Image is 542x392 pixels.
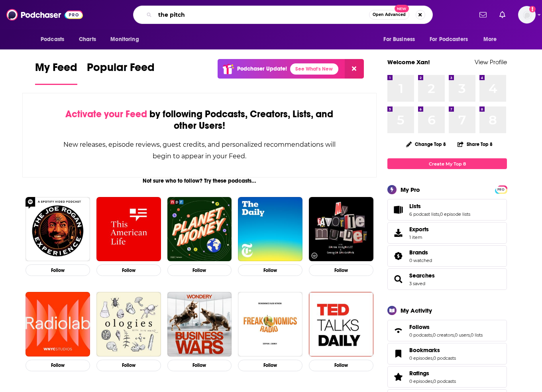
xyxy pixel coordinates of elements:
[290,63,338,75] a: See What's New
[41,34,64,45] span: Podcasts
[309,360,373,371] button: Follow
[518,6,536,24] span: Logged in as xan.giglio
[26,360,90,371] button: Follow
[35,61,77,85] a: My Feed
[87,61,155,79] span: Popular Feed
[440,211,470,217] a: 0 episode lists
[35,32,75,47] button: open menu
[409,203,421,210] span: Lists
[238,360,302,371] button: Follow
[409,249,432,256] a: Brands
[155,8,369,21] input: Search podcasts, credits, & more...
[167,292,232,357] img: Business Wars
[471,332,483,338] a: 0 lists
[409,347,456,354] a: Bookmarks
[433,355,456,361] a: 0 podcasts
[35,61,77,79] span: My Feed
[387,58,430,66] a: Welcome Xan!
[433,378,456,384] a: 0 podcasts
[390,371,406,382] a: Ratings
[96,264,161,276] button: Follow
[390,348,406,359] a: Bookmarks
[26,292,90,357] img: Radiolab
[96,292,161,357] img: Ologies with Alie Ward
[387,245,507,267] span: Brands
[476,8,490,22] a: Show notifications dropdown
[79,34,96,45] span: Charts
[432,378,433,384] span: ,
[133,6,433,24] div: Search podcasts, credits, & more...
[409,272,435,279] a: Searches
[409,370,456,377] a: Ratings
[378,32,425,47] button: open menu
[409,332,432,338] a: 0 podcasts
[401,139,451,149] button: Change Top 8
[63,139,336,162] div: New releases, episode reviews, guest credits, and personalized recommendations will begin to appe...
[470,332,471,338] span: ,
[167,264,232,276] button: Follow
[387,158,507,169] a: Create My Top 8
[390,227,406,238] span: Exports
[409,323,483,331] a: Follows
[63,108,336,132] div: by following Podcasts, Creators, Lists, and other Users!
[26,197,90,262] img: The Joe Rogan Experience
[6,7,83,22] img: Podchaser - Follow, Share and Rate Podcasts
[390,274,406,285] a: Searches
[409,226,429,233] span: Exports
[309,197,373,262] img: My Favorite Murder with Karen Kilgariff and Georgia Hardstark
[409,323,430,331] span: Follows
[475,58,507,66] a: View Profile
[390,204,406,215] a: Lists
[373,13,406,17] span: Open Advanced
[383,34,415,45] span: For Business
[390,325,406,336] a: Follows
[387,268,507,290] span: Searches
[439,211,440,217] span: ,
[309,292,373,357] img: TED Talks Daily
[309,264,373,276] button: Follow
[74,32,101,47] a: Charts
[409,378,432,384] a: 0 episodes
[457,136,493,152] button: Share Top 8
[496,186,506,192] a: PRO
[424,32,479,47] button: open menu
[238,197,302,262] img: The Daily
[430,34,468,45] span: For Podcasters
[238,292,302,357] img: Freakonomics Radio
[409,234,429,240] span: 1 item
[483,34,497,45] span: More
[387,343,507,364] span: Bookmarks
[518,6,536,24] img: User Profile
[432,332,433,338] span: ,
[96,360,161,371] button: Follow
[387,222,507,244] a: Exports
[454,332,455,338] span: ,
[455,332,470,338] a: 0 users
[237,65,287,72] p: Podchaser Update!
[105,32,149,47] button: open menu
[96,197,161,262] img: This American Life
[409,281,425,286] a: 3 saved
[401,186,420,193] div: My Pro
[496,8,509,22] a: Show notifications dropdown
[395,5,409,12] span: New
[26,264,90,276] button: Follow
[518,6,536,24] button: Show profile menu
[478,32,507,47] button: open menu
[432,355,433,361] span: ,
[409,370,429,377] span: Ratings
[110,34,139,45] span: Monitoring
[409,211,439,217] a: 6 podcast lists
[409,355,432,361] a: 0 episodes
